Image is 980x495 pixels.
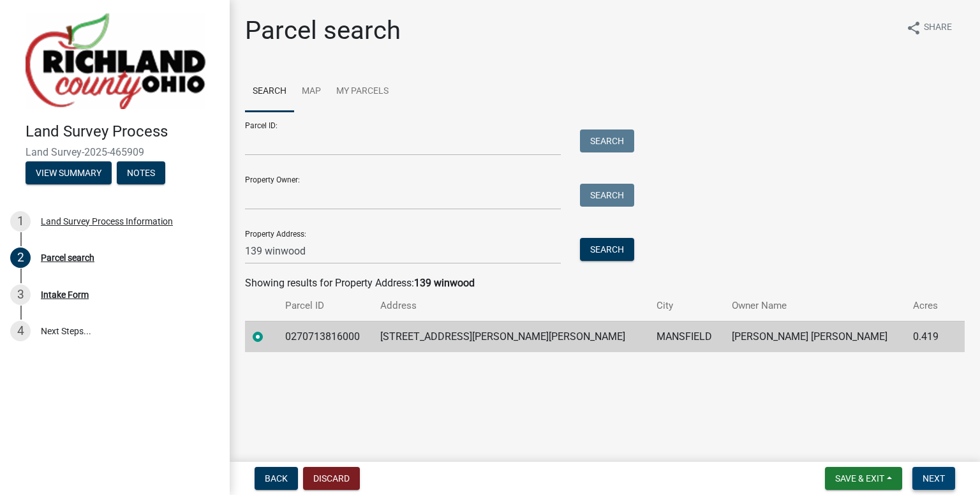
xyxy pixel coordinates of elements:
div: Parcel search [41,253,94,262]
h4: Land Survey Process [26,122,219,141]
button: Search [580,238,634,261]
button: shareShare [896,15,962,40]
wm-modal-confirm: Notes [117,168,165,179]
td: [STREET_ADDRESS][PERSON_NAME][PERSON_NAME] [373,321,649,352]
div: 4 [10,321,31,341]
img: Richland County, Ohio [26,13,205,109]
button: Search [580,184,634,207]
i: share [906,20,921,36]
div: Intake Form [41,290,89,299]
div: Land Survey Process Information [41,217,173,226]
td: 0270713816000 [278,321,373,352]
button: Discard [303,467,360,490]
span: Land Survey-2025-465909 [26,146,204,158]
div: 2 [10,247,31,268]
th: Owner Name [724,291,905,321]
th: City [649,291,724,321]
a: Search [245,71,294,112]
td: [PERSON_NAME] [PERSON_NAME] [724,321,905,352]
div: 3 [10,284,31,305]
span: Back [265,473,288,484]
a: Map [294,71,329,112]
button: Back [255,467,298,490]
button: Notes [117,161,165,184]
button: View Summary [26,161,112,184]
td: MANSFIELD [649,321,724,352]
wm-modal-confirm: Summary [26,168,112,179]
th: Address [373,291,649,321]
button: Search [580,129,634,152]
div: 1 [10,211,31,232]
span: Share [924,20,952,36]
span: Save & Exit [835,473,884,484]
span: Next [923,473,945,484]
h1: Parcel search [245,15,401,46]
strong: 139 winwood [414,277,475,289]
button: Save & Exit [825,467,902,490]
th: Acres [905,291,949,321]
a: My Parcels [329,71,396,112]
div: Showing results for Property Address: [245,276,965,291]
button: Next [912,467,955,490]
td: 0.419 [905,321,949,352]
th: Parcel ID [278,291,373,321]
